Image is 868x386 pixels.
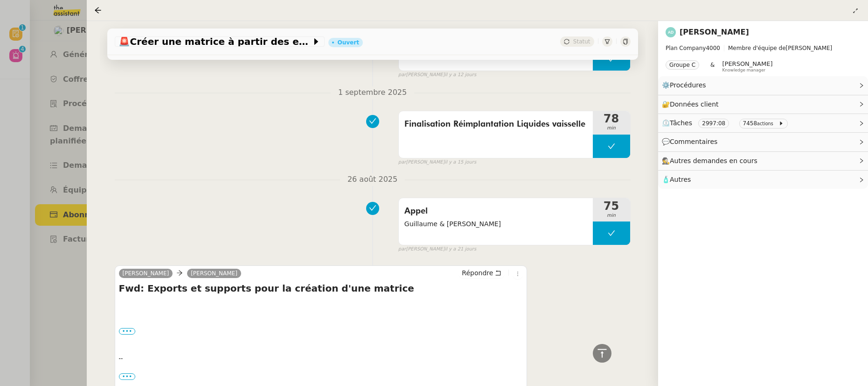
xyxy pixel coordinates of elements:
span: 🔐 [662,99,722,110]
span: par [398,245,406,253]
nz-tag: Groupe C [666,60,699,70]
span: Statut [573,38,590,45]
span: par [398,158,406,166]
div: ⏲️Tâches 2997:08 7458actions [658,114,868,132]
span: 1 septembre 2025 [331,86,414,99]
span: 🚨 [118,36,130,47]
span: & [710,60,715,72]
nz-tag: 2997:08 [698,119,729,128]
span: Procédures [670,81,706,89]
span: 4000 [706,45,720,51]
span: -- [119,355,123,362]
div: 🧴Autres [658,171,868,189]
span: Données client [670,100,719,108]
img: svg [666,27,676,37]
div: 💬Commentaires [658,133,868,151]
div: 🔐Données client [658,95,868,114]
span: ⏲️ [662,119,792,127]
span: 78 [593,113,630,124]
span: Appel [404,204,587,218]
a: [PERSON_NAME] [187,269,241,278]
span: Créer une matrice à partir des exports [118,37,312,46]
span: Autres demandes en cours [670,157,757,164]
span: 🕵️ [662,157,762,164]
span: 75 [593,200,630,212]
span: il y a 12 jours [445,71,477,79]
label: ••• [119,328,136,335]
small: [PERSON_NAME] [398,71,476,79]
small: [PERSON_NAME] [398,245,476,253]
span: min [593,124,630,132]
span: 🧴 [662,176,691,183]
label: ••• [119,373,136,380]
span: Membre d'équipe de [728,45,786,51]
span: il y a 21 jours [445,245,477,253]
span: par [398,71,406,79]
h4: Fwd: Exports et supports pour la création d'une matrice [119,282,523,295]
span: [PERSON_NAME] [722,60,772,67]
a: [PERSON_NAME] [119,269,173,278]
div: Ouvert [338,40,359,45]
span: Tâches [670,119,692,127]
div: 🕵️Autres demandes en cours [658,152,868,170]
app-user-label: Knowledge manager [722,60,772,72]
button: Répondre [458,268,505,278]
small: [PERSON_NAME] [398,158,476,166]
span: il y a 15 jours [445,158,477,166]
span: Knowledge manager [722,68,765,73]
span: [PERSON_NAME] [666,43,861,53]
span: min [593,212,630,220]
small: actions [757,121,773,126]
span: Finalisation Réimplantation Liquides vaisselle [404,117,587,131]
div: ⚙️Procédures [658,76,868,94]
span: ⚙️ [662,80,710,91]
span: 💬 [662,138,722,145]
a: [PERSON_NAME] [680,28,749,36]
span: 26 août 2025 [340,173,405,186]
span: Guillaume & [PERSON_NAME] [404,219,587,229]
span: Plan Company [666,45,706,51]
span: Répondre [462,268,493,278]
span: Commentaires [670,138,717,145]
span: 7458 [743,120,757,127]
span: Autres [670,176,691,183]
